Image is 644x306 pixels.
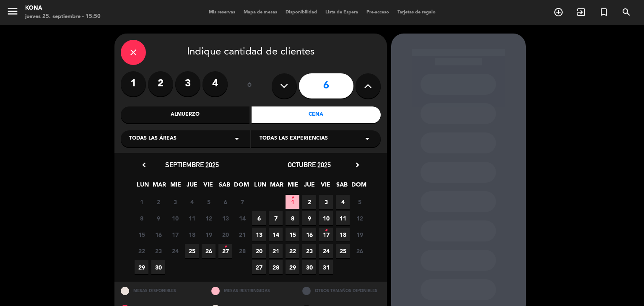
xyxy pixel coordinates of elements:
[302,211,316,225] span: 9
[252,228,266,241] span: 13
[286,195,299,209] span: 1
[553,7,563,17] i: add_circle_outline
[302,195,316,209] span: 2
[336,195,350,209] span: 4
[336,228,350,241] span: 18
[362,134,372,144] i: arrow_drop_down
[148,71,173,96] label: 2
[599,7,609,17] i: turned_in_not
[151,211,165,225] span: 9
[319,260,333,274] span: 31
[168,228,182,241] span: 17
[25,13,101,21] div: jueves 25. septiembre - 15:50
[234,180,248,194] span: DOM
[252,244,266,258] span: 20
[576,7,586,17] i: exit_to_app
[302,260,316,274] span: 30
[140,161,148,169] i: chevron_left
[151,244,165,258] span: 23
[336,244,350,258] span: 25
[353,228,366,241] span: 19
[319,180,332,194] span: VIE
[319,195,333,209] span: 3
[321,10,362,15] span: Lista de Espera
[353,161,362,169] i: chevron_right
[224,240,227,254] i: •
[135,244,148,258] span: 22
[353,195,366,209] span: 5
[135,211,148,225] span: 8
[201,180,215,194] span: VIE
[253,180,267,194] span: LUN
[218,228,232,241] span: 20
[168,211,182,225] span: 10
[269,244,283,258] span: 21
[319,244,333,258] span: 24
[151,260,165,274] span: 30
[185,211,199,225] span: 11
[236,71,263,101] div: ó
[353,211,366,225] span: 12
[202,228,216,241] span: 19
[252,106,381,123] div: Cena
[235,195,249,209] span: 7
[185,228,199,241] span: 18
[129,135,177,143] span: Todas las áreas
[165,161,219,169] span: septiembre 2025
[362,10,393,15] span: Pre-acceso
[185,195,199,209] span: 4
[168,195,182,209] span: 3
[319,211,333,225] span: 10
[135,195,148,209] span: 1
[218,244,232,258] span: 27
[302,244,316,258] span: 23
[286,211,299,225] span: 8
[235,211,249,225] span: 14
[128,47,138,57] i: close
[621,7,631,17] i: search
[302,228,316,241] span: 16
[232,134,242,144] i: arrow_drop_down
[286,180,300,194] span: MIE
[218,211,232,225] span: 13
[281,10,321,15] span: Disponibilidad
[151,228,165,241] span: 16
[202,211,216,225] span: 12
[286,260,299,274] span: 29
[235,244,249,258] span: 28
[336,211,350,225] span: 11
[185,244,199,258] span: 25
[168,244,182,258] span: 24
[291,191,294,205] i: •
[288,161,331,169] span: octubre 2025
[121,40,381,65] div: Indique cantidad de clientes
[203,71,228,96] label: 4
[205,10,239,15] span: Mis reservas
[252,260,266,274] span: 27
[136,180,150,194] span: LUN
[205,282,296,300] div: MESAS RESTRINGIDAS
[325,224,327,237] i: •
[235,228,249,241] span: 21
[114,282,205,300] div: MESAS DISPONIBLES
[335,180,349,194] span: SAB
[252,211,266,225] span: 6
[286,228,299,241] span: 15
[152,180,166,194] span: MAR
[25,4,101,13] div: Kona
[169,180,182,194] span: MIE
[6,5,19,18] i: menu
[202,244,216,258] span: 26
[202,195,216,209] span: 5
[296,282,387,300] div: OTROS TAMAÑOS DIPONIBLES
[319,228,333,241] span: 17
[351,180,365,194] span: DOM
[269,260,283,274] span: 28
[185,180,199,194] span: JUE
[302,180,316,194] span: JUE
[353,244,366,258] span: 26
[121,106,250,123] div: Almuerzo
[269,228,283,241] span: 14
[218,195,232,209] span: 6
[270,180,283,194] span: MAR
